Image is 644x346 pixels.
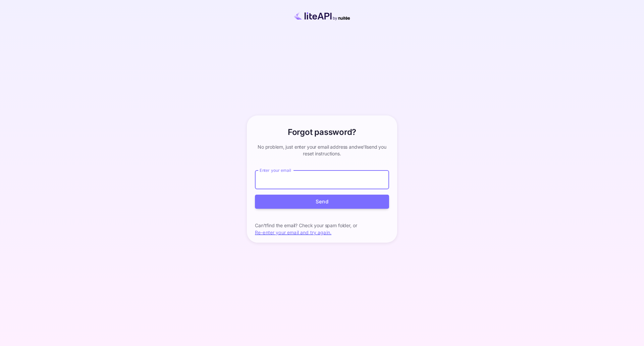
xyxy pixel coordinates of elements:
[255,195,389,209] button: Send
[255,144,389,157] p: No problem, just enter your email address and we'll send you reset instructions.
[283,11,361,20] img: liteapi
[255,222,389,229] p: Can't find the email? Check your spam folder, or
[260,167,291,173] label: Enter your email
[255,230,331,235] a: Re-enter your email and try again.
[288,126,356,138] h6: Forgot password?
